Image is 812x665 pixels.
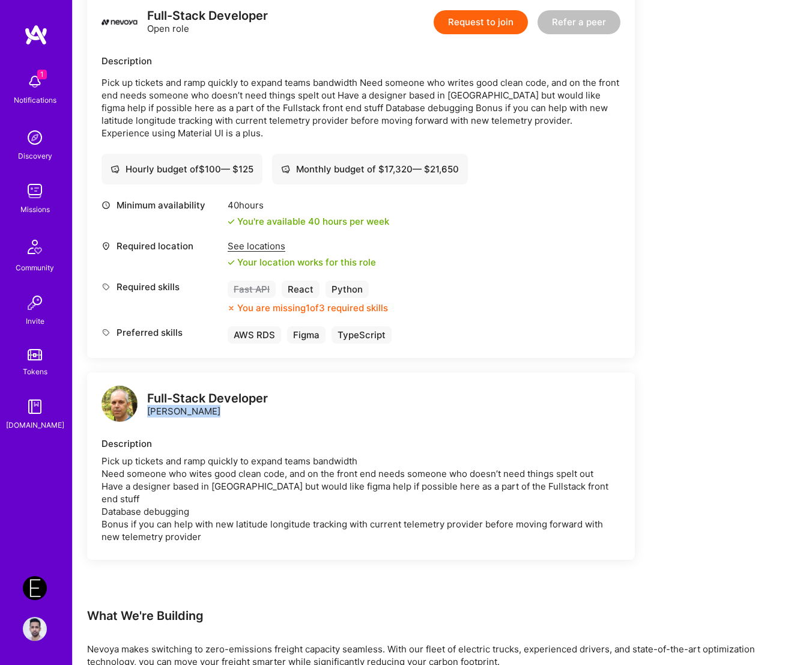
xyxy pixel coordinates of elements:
[147,10,268,35] div: Open role
[281,163,459,175] div: Monthly budget of $ 17,320 — $ 21,650
[23,365,47,378] div: Tokens
[101,386,138,425] a: logo
[6,419,64,431] div: [DOMAIN_NAME]
[101,455,620,543] div: Pick up tickets and ramp quickly to expand teams bandwidth Need someone who wites good clean code...
[147,392,268,418] div: [PERSON_NAME]
[101,328,111,337] i: icon Tag
[23,70,47,94] img: bell
[28,349,42,360] img: tokens
[101,282,111,291] i: icon Tag
[287,326,326,344] div: Figma
[101,201,111,210] i: icon Clock
[147,392,268,405] div: Full-Stack Developer
[101,437,620,450] div: Description
[434,10,528,34] button: Request to join
[228,240,376,252] div: See locations
[23,179,47,203] img: teamwork
[228,215,389,228] div: You're available 40 hours per week
[228,305,235,312] i: icon CloseOrange
[26,315,44,327] div: Invite
[332,326,392,344] div: TypeScript
[14,94,56,106] div: Notifications
[20,203,50,216] div: Missions
[24,24,48,46] img: logo
[101,281,222,293] div: Required skills
[237,302,388,314] div: You are missing 1 of 3 required skills
[228,256,376,269] div: Your location works for this role
[101,55,620,67] div: Description
[228,326,281,344] div: AWS RDS
[281,165,290,174] i: icon Cash
[538,10,620,34] button: Refer a peer
[101,76,620,139] p: Pick up tickets and ramp quickly to expand teams bandwidth Need someone who writes good clean cod...
[101,240,222,252] div: Required location
[101,241,111,251] i: icon Location
[228,259,235,266] i: icon Check
[111,165,120,174] i: icon Cash
[282,281,320,298] div: React
[87,608,798,624] div: What We're Building
[37,70,47,79] span: 1
[20,617,50,641] a: User Avatar
[23,395,47,419] img: guide book
[18,150,52,162] div: Discovery
[228,218,235,225] i: icon Check
[23,576,47,600] img: Endeavor: Olympic Engineering -3338OEG275
[326,281,369,298] div: Python
[228,199,389,211] div: 40 hours
[111,163,253,175] div: Hourly budget of $ 100 — $ 125
[20,232,49,261] img: Community
[23,126,47,150] img: discovery
[147,10,268,22] div: Full-Stack Developer
[20,576,50,600] a: Endeavor: Olympic Engineering -3338OEG275
[23,617,47,641] img: User Avatar
[228,281,276,298] div: Fast API
[101,4,138,40] img: logo
[101,386,138,422] img: logo
[23,291,47,315] img: Invite
[16,261,54,274] div: Community
[101,326,222,339] div: Preferred skills
[101,199,222,211] div: Minimum availability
